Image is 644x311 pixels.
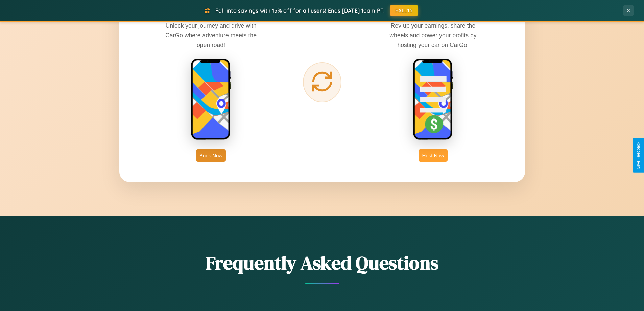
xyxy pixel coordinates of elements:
button: Host Now [419,149,447,162]
button: Book Now [196,149,226,162]
span: Fall into savings with 15% off for all users! Ends [DATE] 10am PT. [215,7,385,14]
p: Unlock your journey and drive with CarGo where adventure meets the open road! [160,21,262,49]
div: Give Feedback [636,142,641,169]
p: Rev up your earnings, share the wheels and power your profits by hosting your car on CarGo! [382,21,484,49]
h2: Frequently Asked Questions [119,250,525,276]
img: rent phone [191,58,231,141]
button: FALL15 [390,5,418,16]
img: host phone [413,58,453,141]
